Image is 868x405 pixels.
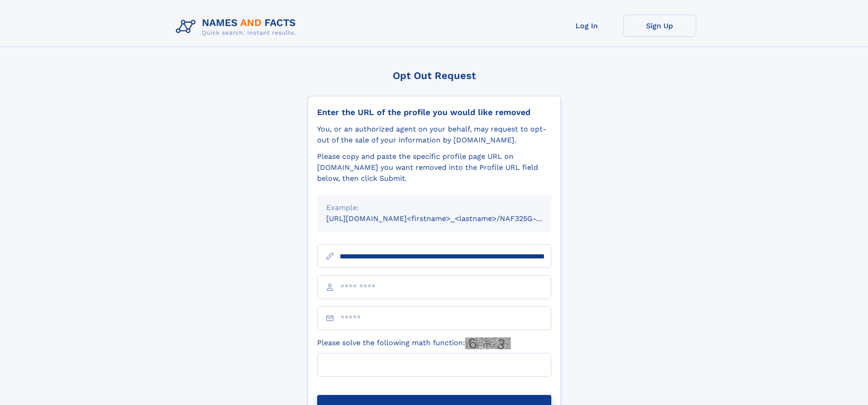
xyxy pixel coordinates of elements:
[308,70,561,81] div: Opt Out Request
[623,15,696,37] a: Sign Up
[317,337,511,349] label: Please solve the following math function:
[317,107,551,117] div: Enter the URL of the profile you would like removed
[317,124,551,146] div: You, or an authorized agent on your behalf, may request to opt-out of the sale of your informatio...
[326,202,542,213] div: Example:
[326,214,569,223] small: [URL][DOMAIN_NAME]<firstname>_<lastname>/NAF325G-xxxxxxxx
[317,151,551,184] div: Please copy and paste the specific profile page URL on [DOMAIN_NAME] you want removed into the Pr...
[172,15,303,39] img: Logo Names and Facts
[550,15,623,37] a: Log In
